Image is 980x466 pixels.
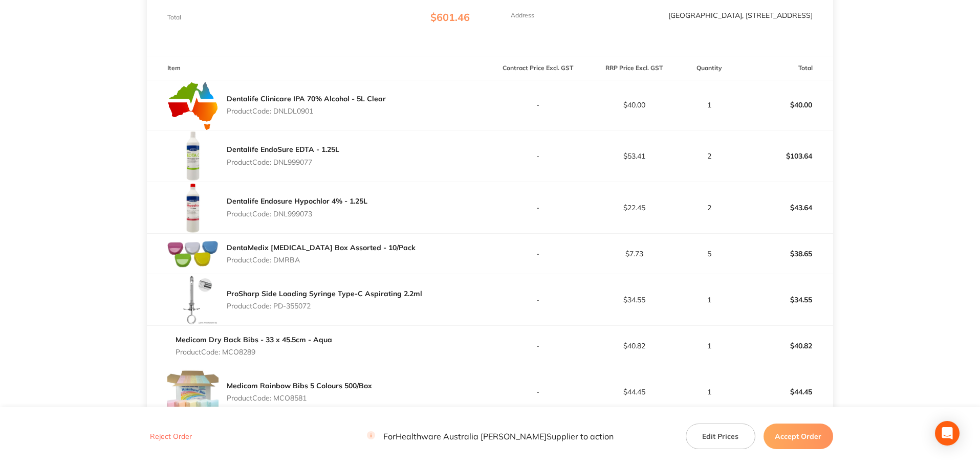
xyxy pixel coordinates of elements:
[167,274,219,325] img: ZGJxZHpjeA
[511,12,534,19] p: Address
[227,289,422,298] a: ProSharp Side Loading Syringe Type-C Aspirating 2.2ml
[586,388,682,396] p: $44.45
[227,158,339,166] p: Product Code: DNL999077
[737,380,833,404] p: $44.45
[430,11,470,24] span: $601.46
[935,421,960,446] div: Open Intercom Messenger
[737,287,833,312] p: $34.55
[176,348,332,356] p: Product Code: MCO8289
[683,342,736,350] p: 1
[491,342,586,350] p: -
[683,388,736,396] p: 1
[737,195,833,220] p: $43.64
[737,56,833,80] th: Total
[167,239,219,268] img: ZGtpMncwYg
[147,432,195,441] button: Reject Order
[683,250,736,258] p: 5
[764,424,833,449] button: Accept Order
[683,152,736,160] p: 2
[586,204,682,212] p: $22.45
[491,250,586,258] p: -
[227,196,367,206] a: Dentalife Endosure Hypochlor 4% - 1.25L
[227,394,372,402] p: Product Code: MCO8581
[668,11,813,19] p: [GEOGRAPHIC_DATA], [STREET_ADDRESS]
[491,296,586,304] p: -
[682,56,737,80] th: Quantity
[167,80,219,130] img: cTQ0emIxZQ
[586,342,682,350] p: $40.82
[490,56,586,80] th: Contract Price Excl. GST
[491,152,586,160] p: -
[737,241,833,266] p: $38.65
[586,152,682,160] p: $53.41
[227,381,372,390] a: Medicom Rainbow Bibs 5 Colours 500/Box
[147,56,490,80] th: Item
[737,334,833,358] p: $40.82
[683,296,736,304] p: 1
[491,101,586,109] p: -
[367,432,614,441] p: For Healthware Australia [PERSON_NAME] Supplier to action
[586,101,682,109] p: $40.00
[176,335,332,344] a: Medicom Dry Back Bibs - 33 x 45.5cm - Aqua
[586,250,682,258] p: $7.73
[227,302,422,310] p: Product Code: PD-355072
[491,204,586,212] p: -
[686,424,755,449] button: Edit Prices
[167,182,219,233] img: OXlnZ2NsbA
[683,101,736,109] p: 1
[227,94,386,103] a: Dentalife Clinicare IPA 70% Alcohol - 5L Clear
[227,256,416,264] p: Product Code: DMRBA
[167,130,219,182] img: bmJlbjhhaA
[167,14,181,21] p: Total
[227,210,367,218] p: Product Code: DNL999073
[227,243,416,252] a: DentaMedix [MEDICAL_DATA] Box Assorted - 10/Pack
[227,107,386,115] p: Product Code: DNLDL0901
[586,56,682,80] th: RRP Price Excl. GST
[683,204,736,212] p: 2
[491,388,586,396] p: -
[586,296,682,304] p: $34.55
[227,145,339,154] a: Dentalife EndoSure EDTA - 1.25L
[167,366,219,417] img: MDFydHFvcQ
[737,144,833,168] p: $103.64
[737,93,833,117] p: $40.00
